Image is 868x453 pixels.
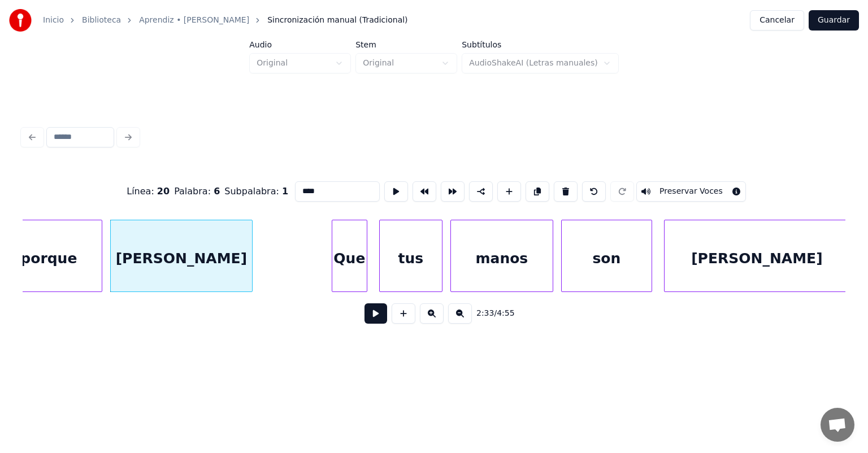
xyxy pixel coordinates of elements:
[497,308,514,319] span: 4:55
[174,185,220,198] div: Palabra :
[139,15,249,26] a: Aprendiz • [PERSON_NAME]
[476,308,494,319] span: 2:33
[636,181,746,202] button: Toggle
[82,15,121,26] a: Biblioteca
[821,408,854,442] div: Chat abierto
[127,185,170,198] div: Línea :
[214,186,220,197] span: 6
[355,41,457,49] label: Stem
[43,15,64,26] a: Inicio
[9,9,32,32] img: youka
[750,10,804,31] button: Cancelar
[267,15,407,26] span: Sincronización manual (Tradicional)
[462,41,619,49] label: Subtítulos
[157,186,170,197] span: 20
[809,10,859,31] button: Guardar
[224,185,288,198] div: Subpalabra :
[282,186,288,197] span: 1
[476,308,504,319] div: /
[249,41,351,49] label: Audio
[43,15,408,26] nav: breadcrumb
